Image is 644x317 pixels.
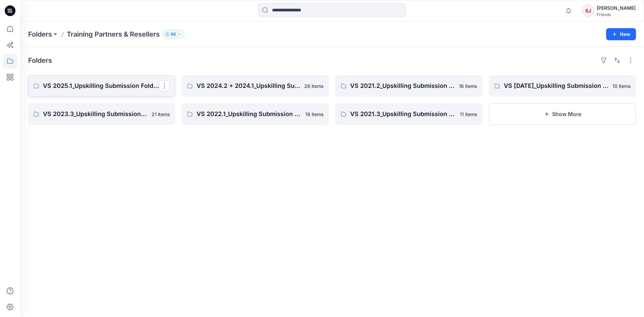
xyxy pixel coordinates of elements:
[197,109,301,119] p: VS 2022.1_Upskilling Submission Folder
[28,30,52,39] a: Folders
[606,28,636,40] button: New
[152,111,170,118] p: 21 items
[28,75,175,97] a: VS 2025.1_Upskilling Submission Folder_Assessment: Part 2
[460,111,477,118] p: 11 items
[304,83,323,90] p: 28 items
[489,75,636,97] a: VS [DATE]_Upskilling Submission Folder10 items
[612,83,631,90] p: 10 items
[182,75,329,97] a: VS 2024.2 + 2024.1_Upskilling Submission Folder_Assessment: Part 228 items
[459,83,477,90] p: 16 items
[350,81,455,91] p: VS 2021.2_Upskilling Submission Folder
[171,31,176,38] p: 96
[162,30,184,39] button: 96
[43,81,159,91] p: VS 2025.1_Upskilling Submission Folder_Assessment: Part 2
[335,75,482,97] a: VS 2021.2_Upskilling Submission Folder16 items
[504,81,608,91] p: VS [DATE]_Upskilling Submission Folder
[28,103,175,125] a: VS 2023.3_Upskilling Submission Folder21 items
[305,111,323,118] p: 19 items
[197,81,300,91] p: VS 2024.2 + 2024.1_Upskilling Submission Folder_Assessment: Part 2
[582,5,594,17] div: SJ
[43,109,148,119] p: VS 2023.3_Upskilling Submission Folder
[597,4,636,12] div: [PERSON_NAME]
[182,103,329,125] a: VS 2022.1_Upskilling Submission Folder19 items
[350,109,456,119] p: VS 2021.3_Upskilling Submission Folder
[489,103,636,125] button: Show More
[335,103,482,125] a: VS 2021.3_Upskilling Submission Folder11 items
[67,30,160,39] p: Training Partners & Resellers
[28,56,52,64] h4: Folders
[597,12,636,17] div: Friends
